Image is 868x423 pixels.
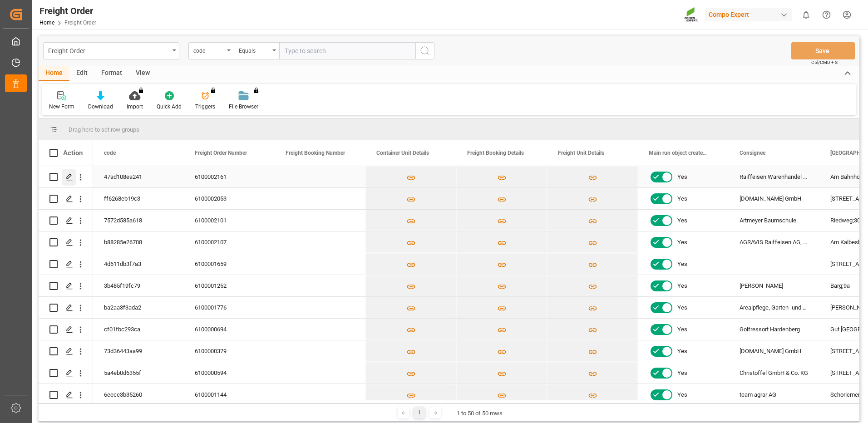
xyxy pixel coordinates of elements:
span: Freight Booking Details [467,150,524,156]
button: open menu [188,42,234,59]
span: Yes [677,188,687,209]
span: Yes [677,297,687,318]
div: ba2aa3f3ada2 [93,297,184,318]
span: Freight Order Number [195,150,247,156]
span: Consignee [740,150,765,156]
div: 3b485f19fc79 [93,275,184,296]
span: Yes [677,232,687,253]
div: Edit [69,66,94,81]
div: cf01fbc293ca [93,319,184,340]
span: Freight Booking Number [286,150,345,156]
div: New Form [49,103,74,111]
div: 6100000594 [184,362,275,384]
div: 6100002107 [184,231,275,253]
span: Drag here to set row groups [69,126,139,133]
div: 7572d585a618 [93,210,184,231]
div: 6eece3b35260 [93,384,184,405]
div: Press SPACE to select this row. [39,210,93,231]
div: Press SPACE to select this row. [39,340,93,362]
span: Yes [677,319,687,340]
span: Yes [677,210,687,231]
div: Home [39,66,69,81]
div: Press SPACE to select this row. [39,362,93,384]
div: code [193,44,224,55]
button: open menu [234,42,279,59]
span: Yes [677,363,687,384]
span: code [104,150,116,156]
span: Yes [677,341,687,362]
span: Yes [677,275,687,296]
button: Help Center [816,5,837,25]
button: Save [791,42,855,59]
span: Yes [677,384,687,405]
span: Container Unit Details [376,150,429,156]
button: open menu [43,42,179,59]
div: 5a4eb0d6355f [93,362,184,384]
div: Press SPACE to select this row. [39,384,93,406]
div: 6100002101 [184,210,275,231]
span: Main run object created Status [649,150,710,156]
div: Compo Expert [705,8,792,21]
div: team agrar AG [729,384,819,405]
div: [DOMAIN_NAME] GmbH [729,188,819,209]
div: Download [88,103,113,111]
div: Press SPACE to select this row. [39,297,93,319]
div: [PERSON_NAME] [729,275,819,296]
span: Ctrl/CMD + S [811,59,838,66]
div: Equals [239,44,270,55]
div: 6100000694 [184,319,275,340]
span: Yes [677,167,687,187]
div: 6100000379 [184,340,275,362]
div: Press SPACE to select this row. [39,319,93,340]
input: Type to search [279,42,415,59]
a: Home [39,20,54,26]
button: Compo Expert [705,6,796,23]
div: View [129,66,157,81]
span: Freight Unit Details [558,150,604,156]
button: show 0 new notifications [796,5,816,25]
div: Arealpflege, Garten- und Landschaftspflege [729,297,819,318]
div: 4d611db3f7a3 [93,253,184,275]
div: 6100002053 [184,188,275,209]
div: Format [94,66,129,81]
div: Raiffeisen Warenhandel GmbH, [GEOGRAPHIC_DATA][PERSON_NAME], Betrieb 8603102 [729,166,819,187]
div: [DOMAIN_NAME] GmbH [729,340,819,362]
div: Press SPACE to select this row. [39,188,93,210]
div: 6100001144 [184,384,275,405]
div: 47ad108ea241 [93,166,184,187]
div: Christoffel GmbH & Co. KG [729,362,819,384]
div: 6100001252 [184,275,275,296]
div: Freight Order [39,4,96,18]
span: Yes [677,254,687,275]
div: Golfressort Hardenberg [729,319,819,340]
div: Press SPACE to select this row. [39,166,93,188]
div: 6100002161 [184,166,275,187]
div: Freight Order [48,44,169,56]
div: ff6268eb19c3 [93,188,184,209]
div: Press SPACE to select this row. [39,275,93,297]
div: 6100001776 [184,297,275,318]
div: Press SPACE to select this row. [39,253,93,275]
div: Action [63,149,83,157]
div: 1 to 50 of 50 rows [457,409,503,418]
div: Press SPACE to select this row. [39,231,93,253]
div: b88285e26708 [93,231,184,253]
div: 6100001659 [184,253,275,275]
div: AGRAVIS Raiffeisen AG, Pflanzenschutz-Zentrallager [729,231,819,253]
div: Quick Add [157,103,182,111]
div: 73d36443aa99 [93,340,184,362]
img: Screenshot%202023-09-29%20at%2010.02.21.png_1712312052.png [684,7,699,23]
div: Artmeyer Baumschule [729,210,819,231]
div: 1 [414,407,425,418]
button: search button [415,42,434,59]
